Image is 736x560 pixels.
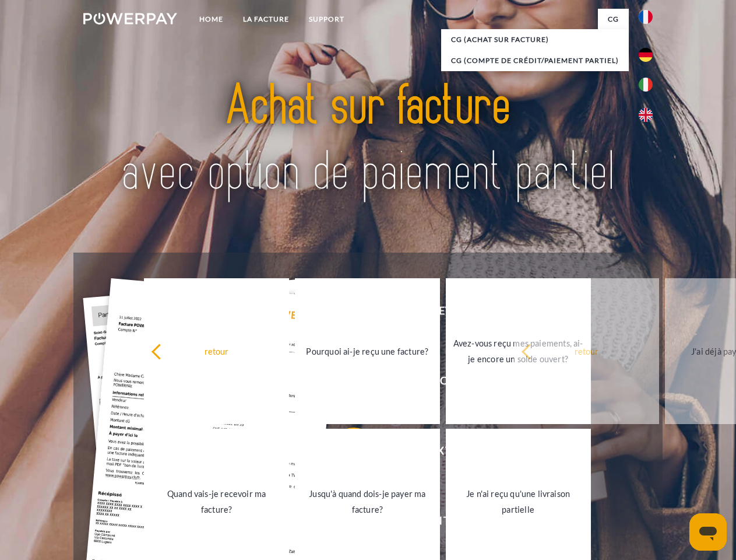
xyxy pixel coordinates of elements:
[453,335,584,367] div: Avez-vous reçu mes paiements, ai-je encore un solde ouvert?
[302,486,433,517] div: Jusqu'à quand dois-je payer ma facture?
[441,29,629,50] a: CG (achat sur facture)
[233,9,299,30] a: LA FACTURE
[598,9,629,30] a: CG
[446,278,591,424] a: Avez-vous reçu mes paiements, ai-je encore un solde ouvert?
[302,343,433,359] div: Pourquoi ai-je reçu une facture?
[521,343,652,359] div: retour
[689,513,727,551] iframe: Bouton de lancement de la fenêtre de messagerie
[639,10,653,24] img: fr
[83,13,177,24] img: logo-powerpay-white.svg
[453,486,584,517] div: Je n'ai reçu qu'une livraison partielle
[639,108,653,122] img: en
[111,56,625,223] img: title-powerpay_fr.svg
[151,486,282,517] div: Quand vais-je recevoir ma facture?
[639,78,653,92] img: it
[299,9,354,30] a: Support
[189,9,233,30] a: Home
[151,343,282,359] div: retour
[441,50,629,71] a: CG (Compte de crédit/paiement partiel)
[639,48,653,62] img: de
